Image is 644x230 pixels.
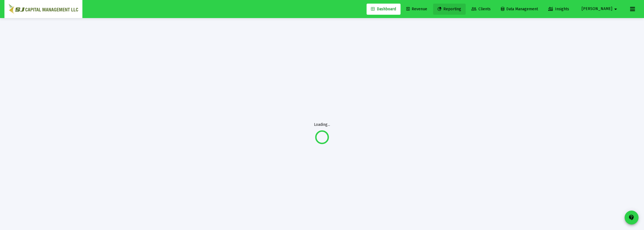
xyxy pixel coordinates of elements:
a: Reporting [433,4,466,15]
span: Reporting [437,7,461,11]
a: Insights [544,4,574,15]
mat-icon: arrow_drop_down [612,4,619,15]
a: Clients [467,4,495,15]
a: Revenue [402,4,432,15]
button: [PERSON_NAME] [575,3,626,14]
a: Dashboard [367,4,400,15]
mat-icon: contact_support [628,214,635,221]
span: Revenue [406,7,427,11]
span: Dashboard [371,7,396,11]
a: Data Management [496,4,542,15]
span: Data Management [501,7,538,11]
span: [PERSON_NAME] [582,7,612,11]
span: Clients [471,7,491,11]
img: Dashboard [9,4,78,15]
span: Insights [548,7,569,11]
